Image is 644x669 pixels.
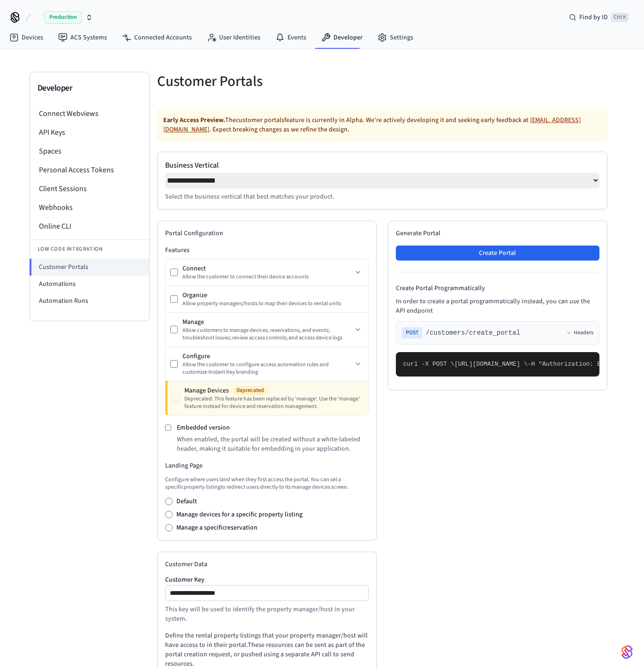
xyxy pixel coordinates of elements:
[403,361,455,368] span: curl -X POST \
[165,461,369,470] h3: Landing Page
[182,327,352,342] div: Allow customers to manage devices, reservations, and events; troubleshoot issues; review access c...
[621,645,633,660] img: SeamLogoGradient.69752ec5.svg
[402,327,422,338] span: POST
[38,82,142,95] h3: Developer
[163,115,225,125] strong: Early Access Preview.
[165,192,599,201] p: Select the business vertical that best matches your product.
[30,123,149,142] li: API Keys
[177,435,369,454] p: When enabled, the portal will be created without a white-labeled header, making it suitable for e...
[199,29,268,46] a: User Identities
[182,352,352,361] div: Configure
[165,229,369,238] h2: Portal Configuration
[165,577,369,583] label: Customer Key
[233,386,268,395] span: Deprecated
[30,276,149,292] li: Automations
[182,264,352,273] div: Connect
[165,476,369,491] p: Configure where users land when they first access the portal. You can set a specific property lis...
[182,317,352,327] div: Manage
[566,329,593,337] button: Headers
[30,217,149,236] li: Online CLI
[165,246,369,255] h3: Features
[184,386,364,395] div: Manage Devices
[611,13,629,22] span: Ctrl K
[426,328,521,338] span: /customers/create_portal
[370,29,421,46] a: Settings
[396,246,599,261] button: Create Portal
[177,423,230,432] label: Embedded version
[30,104,149,123] li: Connect Webviews
[561,9,636,26] div: Find by IDCtrl K
[30,198,149,217] li: Webhooks
[30,161,149,179] li: Personal Access Tokens
[579,13,608,22] span: Find by ID
[30,292,149,309] li: Automation Runs
[314,29,370,46] a: Developer
[268,29,314,46] a: Events
[184,395,364,410] div: Deprecated: This feature has been replaced by 'manage'. Use the 'manage' feature instead for devi...
[30,239,149,259] li: Low Code Integration
[114,29,199,46] a: Connected Accounts
[2,29,51,46] a: Devices
[396,229,599,238] h2: Generate Portal
[182,300,364,308] div: Allow property managers/hosts to map their devices to rental units
[44,11,82,23] span: Production
[30,142,149,161] li: Spaces
[396,284,599,293] h4: Create Portal Programmatically
[157,109,607,140] div: The customer portals feature is currently in Alpha. We're actively developing it and seeking earl...
[30,259,149,276] li: Customer Portals
[165,560,369,569] h2: Customer Data
[182,291,364,300] div: Organize
[182,361,352,376] div: Allow the customer to configure access automation rules and customize Instant Key branding
[176,497,197,506] label: Default
[182,273,352,281] div: Allow the customer to connect their device accounts
[157,72,377,91] h5: Customer Portals
[176,510,303,519] label: Manage devices for a specific property listing
[163,115,581,134] a: [EMAIL_ADDRESS][DOMAIN_NAME]
[176,523,258,532] label: Manage a specific reservation
[165,605,369,623] p: This key will be used to identify the property manager/host in your system.
[396,297,599,315] p: In order to create a portal programmatically instead, you can use the API endpoint
[455,361,528,368] span: [URL][DOMAIN_NAME] \
[51,29,114,46] a: ACS Systems
[165,631,369,669] p: Define the rental property listings that your property manager/host will have access to in their ...
[165,160,599,171] label: Business Vertical
[30,179,149,198] li: Client Sessions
